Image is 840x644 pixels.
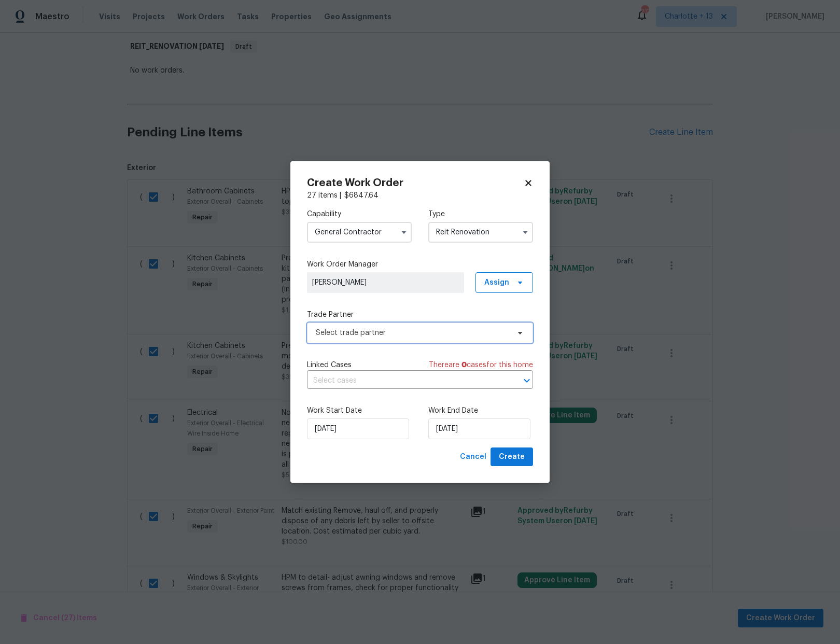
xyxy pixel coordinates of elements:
input: Select... [307,222,412,243]
span: Assign [484,277,509,288]
div: 27 items | [307,190,533,201]
span: $ 6847.64 [344,192,379,199]
span: Select trade partner [316,328,509,338]
button: Show options [398,226,410,239]
span: Create [499,451,525,464]
button: Show options [519,226,531,239]
label: Work End Date [428,405,533,416]
button: Open [520,373,534,388]
button: Create [491,447,533,467]
span: There are case s for this home [429,360,533,370]
span: Linked Cases [307,360,352,370]
h2: Create Work Order [307,178,524,188]
span: 0 [461,361,467,369]
label: Capability [307,209,412,219]
input: Select cases [307,373,504,389]
button: Cancel [456,447,491,467]
span: [PERSON_NAME] [312,277,459,288]
input: M/D/YYYY [428,418,530,439]
input: Select... [428,222,533,243]
label: Work Order Manager [307,259,533,270]
input: M/D/YYYY [307,418,409,439]
label: Type [428,209,533,219]
span: Cancel [460,451,486,464]
label: Trade Partner [307,310,533,320]
label: Work Start Date [307,405,412,416]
